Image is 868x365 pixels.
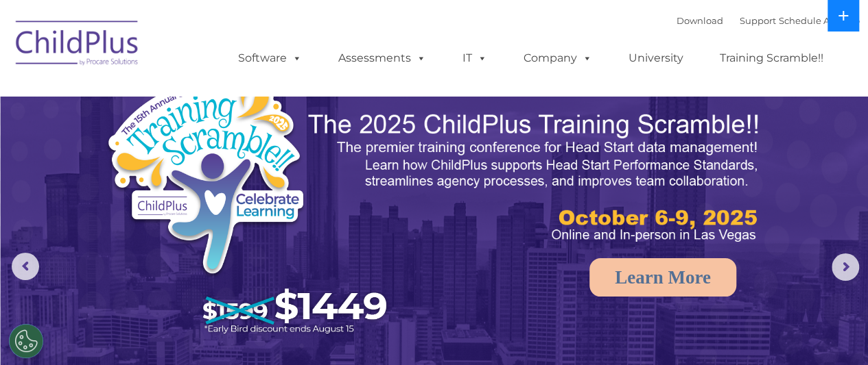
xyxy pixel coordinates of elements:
a: Learn More [589,258,736,297]
a: Assessments [325,45,440,72]
a: Company [510,45,606,72]
a: Training Scramble!! [706,45,837,72]
a: Schedule A Demo [779,15,860,26]
span: Last name [191,90,233,101]
a: University [615,45,697,72]
a: IT [449,45,501,72]
span: Phone number [191,147,249,157]
button: Cookies Settings [9,324,43,358]
font: | [677,15,860,26]
img: ChildPlus by Procare Solutions [9,11,146,79]
iframe: Chat Widget [799,299,868,365]
a: Software [224,45,316,72]
a: Download [677,15,723,26]
a: Support [740,15,776,26]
